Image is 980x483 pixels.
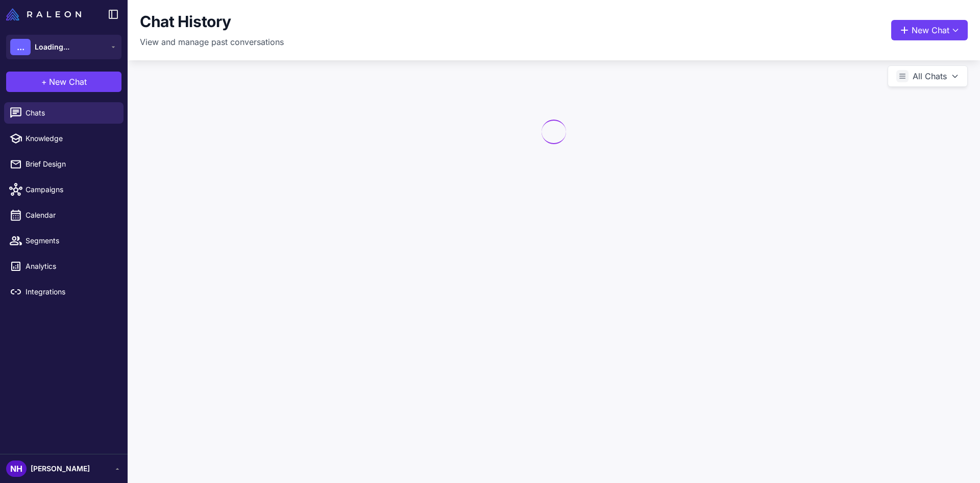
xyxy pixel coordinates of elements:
[26,133,115,144] span: Knowledge
[4,179,124,200] a: Campaigns
[41,76,47,88] span: +
[31,463,90,474] span: [PERSON_NAME]
[26,261,115,272] span: Analytics
[6,8,81,20] img: Raleon Logo
[6,461,27,477] div: NH
[35,41,69,53] span: Loading...
[26,184,115,195] span: Campaigns
[4,153,124,175] a: Brief Design
[4,230,124,251] a: Segments
[4,102,124,124] a: Chats
[140,36,284,48] p: View and manage past conversations
[26,158,115,170] span: Brief Design
[26,235,115,246] span: Segments
[49,76,87,88] span: New Chat
[140,12,231,32] h1: Chat History
[888,65,968,87] button: All Chats
[4,256,124,277] a: Analytics
[6,8,85,20] a: Raleon Logo
[6,72,121,92] button: +New Chat
[10,39,31,55] div: ...
[891,20,968,40] button: New Chat
[26,107,115,119] span: Chats
[26,286,115,297] span: Integrations
[4,281,124,303] a: Integrations
[4,128,124,149] a: Knowledge
[26,210,115,221] span: Calendar
[6,35,121,59] button: ...Loading...
[4,204,124,226] a: Calendar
